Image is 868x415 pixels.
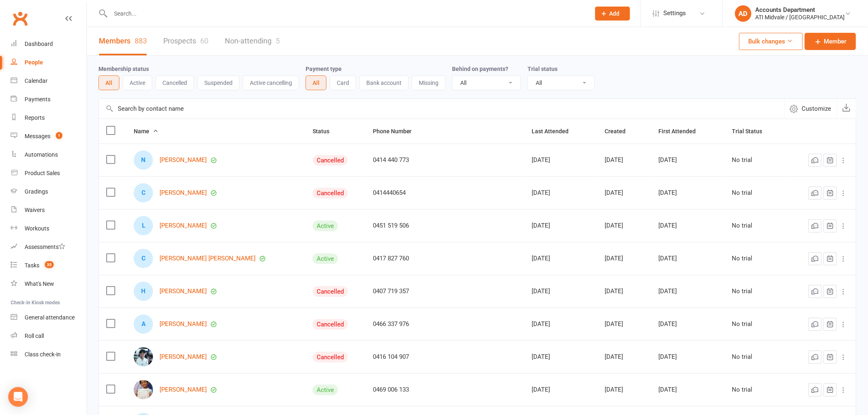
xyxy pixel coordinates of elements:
label: Membership status [98,66,149,72]
button: Last Attended [532,126,578,136]
a: Class kiosk mode [11,345,87,364]
span: Status [313,128,338,135]
div: [DATE] [532,222,590,229]
div: Calendar [25,78,48,84]
a: General attendance kiosk mode [11,308,87,327]
span: 1 [56,132,62,139]
div: Chris [134,183,153,203]
div: 0451 519 506 [373,222,517,229]
div: No trial [732,189,783,196]
div: [DATE] [605,255,644,262]
div: [DATE] [605,353,644,360]
button: Card [330,75,356,90]
span: Settings [664,4,686,23]
div: Assessments [25,244,65,250]
div: Payments [25,96,50,103]
a: Prospects60 [163,27,208,55]
div: [DATE] [659,288,717,295]
a: [PERSON_NAME] [160,386,207,393]
span: 35 [45,261,54,268]
button: All [98,75,119,90]
div: 0416 104 907 [373,353,517,360]
button: Created [605,126,635,136]
a: [PERSON_NAME] [160,222,207,229]
div: [DATE] [659,157,717,164]
div: Cancelled [313,319,348,330]
span: Trial Status [732,128,772,135]
div: Messages [25,133,50,139]
span: First Attended [659,128,705,135]
div: [DATE] [605,189,644,196]
div: Cancelled [313,286,348,297]
div: No trial [732,222,783,229]
div: 0414 440 773 [373,157,517,164]
div: 0407 719 357 [373,288,517,295]
div: Product Sales [25,170,60,176]
div: Cancelled [313,155,348,166]
div: No trial [732,288,783,295]
a: Members883 [99,27,147,55]
div: 0466 337 976 [373,321,517,328]
button: Bulk changes [739,33,803,50]
a: Reports [11,109,87,127]
a: Product Sales [11,164,87,182]
div: Cancelled [313,352,348,363]
div: [DATE] [659,255,717,262]
div: [DATE] [659,222,717,229]
button: All [306,75,327,90]
div: Cancelled [313,188,348,198]
button: Trial Status [732,126,772,136]
a: [PERSON_NAME] [PERSON_NAME] [160,255,256,262]
label: Payment type [306,66,342,72]
div: [DATE] [532,255,590,262]
button: Name [134,126,158,136]
div: [DATE] [659,386,717,393]
div: Accounts Department [756,6,845,14]
a: Gradings [11,182,87,201]
div: No trial [732,255,783,262]
div: Tasks [25,262,39,269]
div: [DATE] [659,189,717,196]
div: 5 [276,36,280,45]
div: [DATE] [659,353,717,360]
a: [PERSON_NAME] [160,353,207,360]
span: Add [610,10,620,17]
span: Name [134,128,158,135]
div: What's New [25,280,54,287]
button: Active [123,75,152,90]
div: [DATE] [532,321,590,328]
a: Payments [11,90,87,109]
div: 0414440654 [373,189,517,196]
div: Roll call [25,333,44,339]
div: [DATE] [532,353,590,360]
a: Tasks 35 [11,256,87,275]
div: No trial [732,321,783,328]
div: Active [313,221,338,231]
div: No trial [732,386,783,393]
div: 60 [200,36,208,45]
button: Suspended [197,75,240,90]
button: Phone Number [373,126,421,136]
a: [PERSON_NAME] [160,288,207,295]
div: Class check-in [25,351,61,358]
div: Liorah [134,216,153,235]
a: Workouts [11,219,87,238]
a: Automations [11,146,87,164]
label: Trial status [528,66,557,72]
span: Created [605,128,635,135]
div: Hunter [134,282,153,301]
a: Messages 1 [11,127,87,146]
a: Non-attending5 [225,27,280,55]
div: Dashboard [25,41,53,47]
div: Nolan [134,150,153,170]
img: Elijah [134,347,153,367]
button: First Attended [659,126,705,136]
a: Member [805,33,856,50]
div: [DATE] [605,222,644,229]
div: 0417 827 760 [373,255,517,262]
a: Clubworx [10,8,30,29]
span: Member [824,36,847,46]
div: [DATE] [605,386,644,393]
div: Active [313,385,338,395]
div: People [25,59,43,66]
